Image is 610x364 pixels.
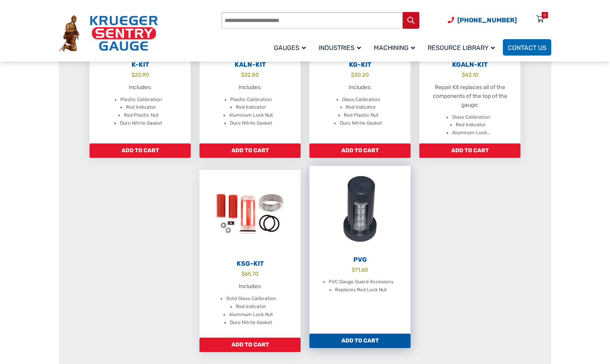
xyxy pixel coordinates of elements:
[199,170,301,258] img: KSG-Kit
[369,38,423,57] a: Machining
[90,143,191,158] a: Add to cart: “K-Kit”
[351,72,354,78] span: $
[241,72,259,78] bdi: 32.80
[462,72,478,78] bdi: 42.10
[226,295,276,303] li: Solid Glass Calibration
[462,72,465,78] span: $
[241,271,259,277] bdi: 65.70
[427,83,512,109] p: Repair Kit replaces all of the components of the top of the gauge:
[329,278,394,286] li: PVC Gauge Guard Accessory
[340,119,382,127] li: Duro Nitrile Gasket
[319,44,361,52] span: Industries
[508,44,546,52] span: Contact Us
[544,12,546,18] div: 0
[309,61,411,69] h2: KG-Kit
[90,61,191,69] h2: K-Kit
[241,271,245,277] span: $
[207,83,293,92] p: Includes:
[236,303,266,311] li: Red Indicator
[199,338,301,352] a: Add to cart: “KSG-Kit”
[314,38,369,57] a: Industries
[309,166,411,254] img: PVG
[120,119,162,127] li: Duro Nitrile Gasket
[274,44,306,52] span: Gauges
[374,44,415,52] span: Machining
[428,44,495,52] span: Resource Library
[352,267,355,273] span: $
[59,15,158,52] img: Krueger Sentry Gauge
[503,39,551,56] a: Contact Us
[241,72,244,78] span: $
[452,113,490,121] li: Glass Calibration
[230,96,272,104] li: Plastic Calibration
[309,143,411,158] a: Add to cart: “KG-Kit”
[230,119,272,127] li: Duro Nitrile Gasket
[126,103,156,111] li: Red Indicator
[309,334,411,348] a: Add to cart: “PVG”
[229,111,273,119] li: Aluminum Lock Nut
[132,72,135,78] span: $
[199,260,301,268] h2: KSG-Kit
[344,111,379,119] li: Red Plastic Nut
[132,72,149,78] bdi: 20.90
[199,143,301,158] a: Add to cart: “KALN-Kit”
[207,282,293,291] p: Includes:
[98,83,183,92] p: Includes:
[352,267,368,273] bdi: 71.60
[456,121,486,129] li: Red Indicator
[423,38,503,57] a: Resource Library
[335,286,387,294] li: Replaces Red Lock Nut
[317,83,403,92] p: Includes:
[229,311,273,319] li: Aluminum Lock Nut
[448,15,517,25] a: Phone Number (920) 434-8860
[342,96,380,104] li: Glass Calibration
[124,111,159,119] li: Red Plastic Nut
[457,16,517,24] span: [PHONE_NUMBER]
[419,143,520,158] a: Add to cart: “KGALN-Kit”
[309,166,411,334] a: PVG $71.60 PVC Gauge Guard Accessory Replaces Red Lock Nut
[236,103,266,111] li: Red Indicator
[351,72,369,78] bdi: 30.20
[309,256,411,264] h2: PVG
[346,103,376,111] li: Red Indicator
[269,38,314,57] a: Gauges
[199,61,301,69] h2: KALN-Kit
[419,61,520,69] h2: KGALN-Kit
[120,96,162,104] li: Plastic Calibration
[230,319,272,327] li: Duro Nitrile Gasket
[199,170,301,338] a: KSG-Kit $65.70 Includes: Solid Glass Calibration Red Indicator Aluminum Lock Nut Duro Nitrile Gasket
[452,129,490,137] li: Aluminum Lock…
